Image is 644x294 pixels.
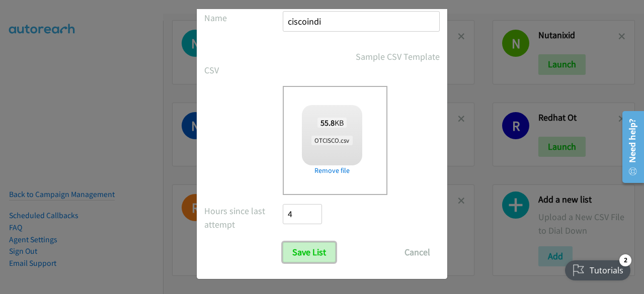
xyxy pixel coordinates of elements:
[395,242,440,262] button: Cancel
[559,250,636,286] iframe: Checklist
[320,118,335,128] strong: 55.8
[204,11,283,25] label: Name
[283,242,336,262] input: Save List
[311,136,352,145] span: OTCISCO.csv
[356,50,440,63] a: Sample CSV Template
[302,165,362,176] a: Remove file
[615,107,644,187] iframe: Resource Center
[317,118,347,128] span: KB
[204,63,283,77] label: CSV
[204,204,283,231] label: Hours since last attempt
